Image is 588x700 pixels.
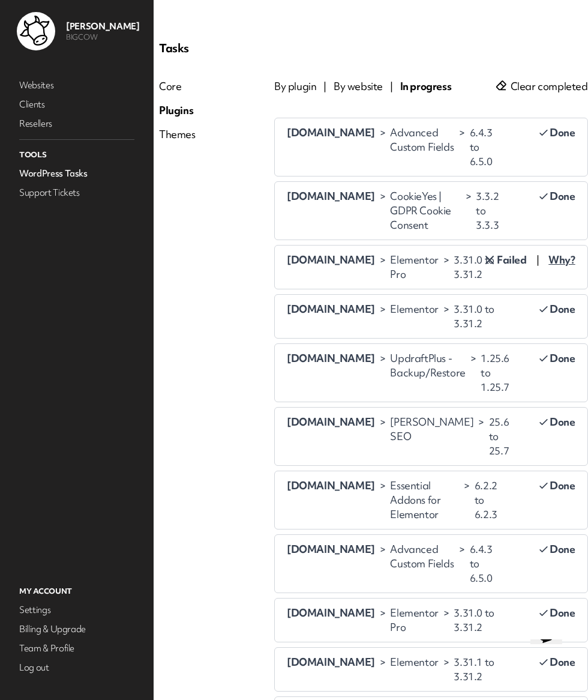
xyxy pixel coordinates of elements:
[439,253,454,282] span: >
[17,184,137,201] a: Support Tickets
[17,621,137,638] a: Billing & Upgrade
[511,79,588,94] span: Clear completed
[323,79,326,94] span: |
[454,253,503,282] span: 3.31.0 to 3.31.2
[17,640,137,657] a: Team & Profile
[481,351,509,394] span: 1.25.6 to 1.25.7
[526,639,574,686] iframe: chat widget
[375,302,391,331] span: >
[454,606,503,635] span: 3.31.0 to 3.31.2
[489,415,509,458] span: 25.6 to 25.7
[390,125,454,169] span: Advanced Custom Fields
[17,147,137,163] p: Tools
[287,189,375,203] span: [DOMAIN_NAME]
[17,115,137,132] a: Resellers
[375,125,391,169] span: >
[548,253,575,267] span: Click here to see details
[461,189,476,232] span: >
[439,606,454,635] span: >
[287,351,375,365] span: [DOMAIN_NAME]
[454,125,470,169] span: >
[390,253,438,282] span: Elementor Pro
[466,351,481,394] span: >
[390,542,454,585] span: Advanced Custom Fields
[390,606,438,635] span: Elementor Pro
[17,165,137,182] a: WordPress Tasks
[538,655,575,669] span: Click here to remove it
[287,655,375,669] span: [DOMAIN_NAME]
[17,659,137,676] a: Log out
[375,655,391,684] span: >
[334,79,383,94] span: By website
[538,125,575,140] span: Click here to remove it
[459,478,475,522] span: >
[439,302,454,331] span: >
[538,542,575,557] span: Click here to remove it
[454,542,470,585] span: >
[287,606,375,620] span: [DOMAIN_NAME]
[375,478,391,522] span: >
[482,253,527,267] span: Click here to remove it
[470,542,503,585] span: 6.4.3 to 6.5.0
[17,77,137,94] a: Websites
[375,415,391,458] span: >
[287,542,375,556] span: [DOMAIN_NAME]
[159,103,196,118] div: Plugins
[473,415,489,458] span: >
[287,478,375,492] span: [DOMAIN_NAME]
[454,302,503,331] span: 3.31.0 to 3.31.2
[375,542,391,585] span: >
[287,415,375,429] span: [DOMAIN_NAME]
[439,655,454,684] span: >
[274,79,316,94] span: By plugin
[390,79,393,94] span: |
[375,351,391,394] span: >
[159,127,196,142] div: Themes
[17,96,137,113] a: Clients
[454,655,503,684] span: 3.31.1 to 3.31.2
[159,79,196,94] div: Core
[287,302,375,316] span: [DOMAIN_NAME]
[538,606,575,620] span: Click here to remove it
[390,478,459,522] span: Essential Addons for Elementor
[390,351,465,394] span: UpdraftPlus - Backup/Restore
[66,20,139,32] p: [PERSON_NAME]
[470,125,503,169] span: 6.4.3 to 6.5.0
[538,415,575,429] span: Click here to remove it
[159,41,512,55] p: Tasks
[390,302,438,331] span: Elementor
[287,253,375,267] span: [DOMAIN_NAME]
[17,584,137,599] p: My Account
[66,32,139,42] p: BIGCOW
[527,253,549,267] span: |
[538,478,575,493] span: Click here to remove it
[390,189,460,232] span: CookieYes | GDPR Cookie Consent
[495,79,588,94] button: Clear completed
[375,189,391,232] span: >
[475,478,503,522] span: 6.2.2 to 6.2.3
[538,189,575,204] span: Click here to remove it
[375,606,391,635] span: >
[400,79,452,94] span: In progress
[287,125,375,139] span: [DOMAIN_NAME]
[538,302,575,316] span: Click here to remove it
[17,602,137,618] a: Settings
[538,351,575,366] span: Click here to remove it
[476,189,503,232] span: 3.3.2 to 3.3.3
[375,253,391,282] span: >
[390,415,473,458] span: [PERSON_NAME] SEO
[390,655,438,684] span: Elementor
